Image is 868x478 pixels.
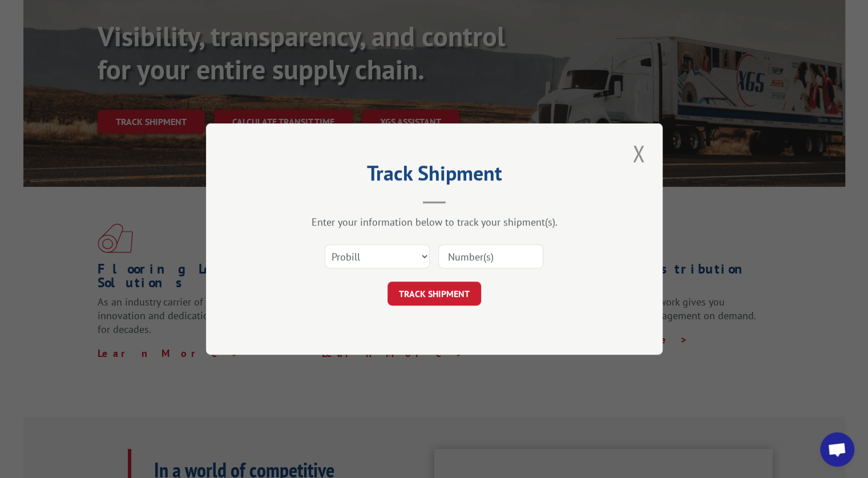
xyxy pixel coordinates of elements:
button: Close modal [629,138,648,169]
input: Number(s) [438,244,543,268]
button: TRACK SHIPMENT [387,282,481,306]
a: Open chat [820,432,854,467]
div: Enter your information below to track your shipment(s). [263,215,605,228]
h2: Track Shipment [263,165,605,187]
